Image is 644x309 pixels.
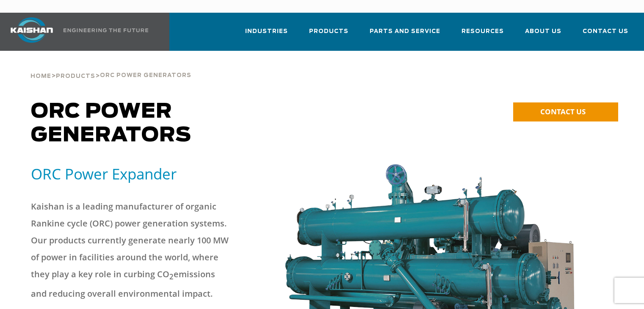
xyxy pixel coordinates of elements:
[31,102,191,146] span: ORC Power Generators
[30,74,51,79] span: Home
[30,72,51,80] a: Home
[31,164,258,183] h5: ORC Power Expander
[56,74,95,79] span: Products
[583,27,628,36] span: Contact Us
[100,73,191,78] span: ORC Power Generators
[370,27,440,36] span: Parts and Service
[462,20,504,49] a: Resources
[525,27,561,36] span: About Us
[462,27,504,36] span: Resources
[245,20,288,49] a: Industries
[169,272,174,281] sub: 2
[309,20,348,49] a: Products
[513,102,618,121] a: CONTACT US
[64,28,148,32] img: Engineering the future
[30,51,191,83] div: > >
[31,198,229,302] p: Kaishan is a leading manufacturer of organic Rankine cycle (ORC) power generation systems. Our pr...
[309,27,348,36] span: Products
[370,20,440,49] a: Parts and Service
[56,72,95,80] a: Products
[525,20,561,49] a: About Us
[540,107,586,116] span: CONTACT US
[245,27,288,36] span: Industries
[583,20,628,49] a: Contact Us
